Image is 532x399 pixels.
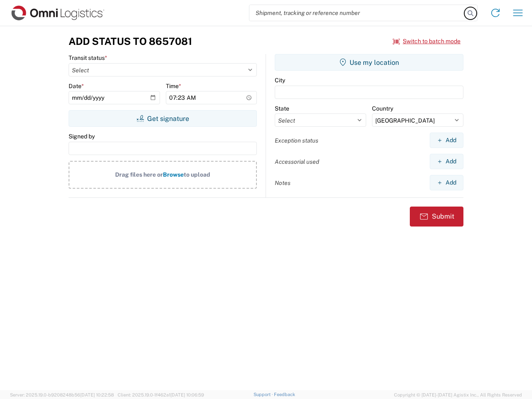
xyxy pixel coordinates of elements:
span: to upload [184,171,210,178]
span: Copyright © [DATE]-[DATE] Agistix Inc., All Rights Reserved [394,391,522,399]
label: State [275,105,289,112]
span: [DATE] 10:22:58 [80,392,114,397]
button: Switch to batch mode [393,34,461,48]
button: Use my location [275,54,463,71]
label: Transit status [69,54,107,62]
input: Shipment, tracking or reference number [249,5,465,21]
button: Add [430,133,463,148]
h3: Add Status to 8657081 [69,35,192,47]
span: Client: 2025.19.0-1f462a1 [118,392,204,397]
label: Date [69,82,84,90]
button: Get signature [69,110,257,127]
button: Add [430,175,463,190]
label: Accessorial used [275,158,319,165]
button: Submit [410,207,463,227]
label: Signed by [69,133,95,140]
a: Support [254,392,274,397]
label: Notes [275,179,291,187]
label: City [275,76,285,84]
button: Add [430,154,463,169]
label: Country [372,105,393,112]
label: Exception status [275,137,318,144]
span: Browse [163,171,184,178]
a: Feedback [274,392,295,397]
label: Time [166,82,181,90]
span: Drag files here or [115,171,163,178]
span: [DATE] 10:06:59 [170,392,204,397]
span: Server: 2025.19.0-b9208248b56 [10,392,114,397]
